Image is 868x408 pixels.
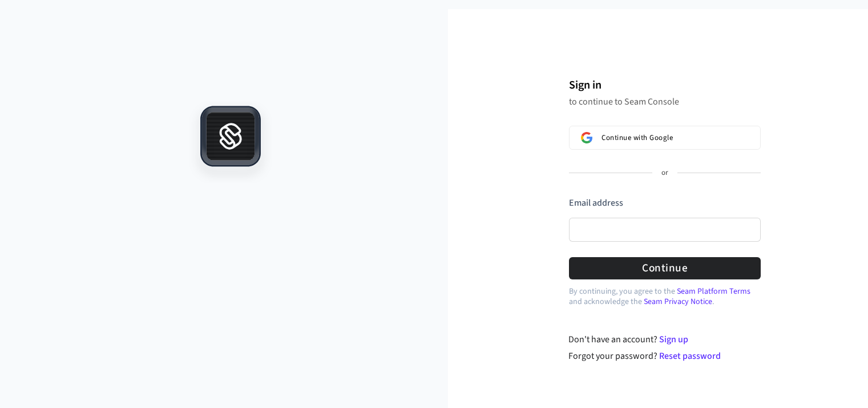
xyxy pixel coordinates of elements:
a: Sign up [659,333,688,346]
p: By continuing, you agree to the and acknowledge the . [569,286,761,307]
p: or [661,168,668,178]
div: Don't have an account? [568,333,761,346]
a: Seam Privacy Notice [644,296,712,307]
div: Forgot your password? [568,349,761,363]
a: Reset password [659,350,721,362]
p: to continue to Seam Console [569,96,761,107]
button: Continue [569,257,761,279]
label: Email address [569,197,623,209]
button: Sign in with GoogleContinue with Google [569,126,761,150]
h1: Sign in [569,77,761,94]
span: Continue with Google [601,133,673,142]
img: Sign in with Google [581,132,592,143]
a: Seam Platform Terms [677,286,750,297]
